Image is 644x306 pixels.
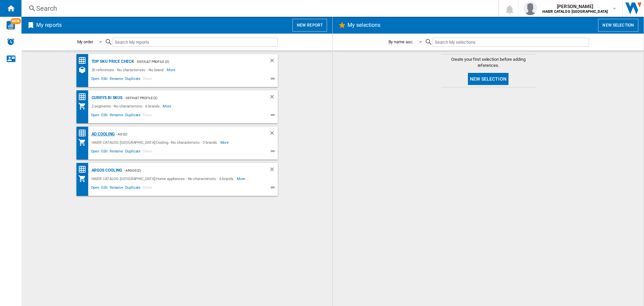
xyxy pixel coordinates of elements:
[524,2,537,15] img: profile.jpg
[10,18,21,24] span: NEW
[77,39,93,44] div: My order
[90,166,122,175] div: Argos Cooling
[142,76,153,84] span: Share
[134,57,256,66] div: - Default profile (2)
[78,175,90,183] div: My Assortment
[90,138,220,146] div: HAIER CATALOG [GEOGRAPHIC_DATA]:Cooling - No characteristic - 3 brands
[433,38,589,47] input: Search My selections
[122,166,255,175] div: - Argos (2)
[167,66,176,74] span: More
[7,38,15,46] img: alerts-logo.svg
[598,19,638,32] button: New selection
[269,57,278,66] div: Delete
[109,148,124,156] span: Rename
[90,66,167,74] div: 20 references - No characteristic - No brand
[90,57,134,66] div: Top SKU Price Check
[163,102,172,110] span: More
[90,175,237,183] div: HAIER CATALOG [GEOGRAPHIC_DATA]:Home appliances - No characteristic - 6 brands
[122,94,255,102] div: - Default profile (2)
[269,166,278,175] div: Delete
[124,112,142,120] span: Duplicate
[220,138,230,146] span: More
[542,3,608,10] span: [PERSON_NAME]
[90,102,163,110] div: 2 segments - No characteristic - 6 brands
[100,184,109,192] span: Edit
[124,184,142,192] span: Duplicate
[100,112,109,120] span: Edit
[269,130,278,138] div: Delete
[78,165,90,174] div: Price Matrix
[113,38,278,47] input: Search My reports
[6,21,15,30] img: wise-card.svg
[90,94,123,102] div: Currys BI Skus
[78,56,90,65] div: Price Matrix
[441,56,535,69] span: Create your first selection before adding references.
[78,138,90,146] div: My Assortment
[124,76,142,84] span: Duplicate
[142,148,153,156] span: Share
[36,4,481,13] div: Search
[100,76,109,84] span: Edit
[78,93,90,101] div: Price Matrix
[388,39,414,44] div: By name asc.
[78,129,90,137] div: Price Matrix
[90,76,101,84] span: Open
[237,175,247,183] span: More
[292,19,327,32] button: New report
[90,112,101,120] span: Open
[115,130,256,138] div: - AO (2)
[109,112,124,120] span: Rename
[78,66,90,74] div: References
[90,130,115,138] div: AO Cooling
[269,94,278,102] div: Delete
[35,19,63,32] h2: My reports
[100,148,109,156] span: Edit
[468,73,508,85] button: New selection
[109,76,124,84] span: Rename
[142,112,153,120] span: Share
[109,184,124,192] span: Rename
[90,184,101,192] span: Open
[142,184,153,192] span: Share
[90,148,101,156] span: Open
[124,148,142,156] span: Duplicate
[346,19,382,32] h2: My selections
[78,102,90,110] div: My Assortment
[542,9,608,14] b: HAIER CATALOG [GEOGRAPHIC_DATA]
